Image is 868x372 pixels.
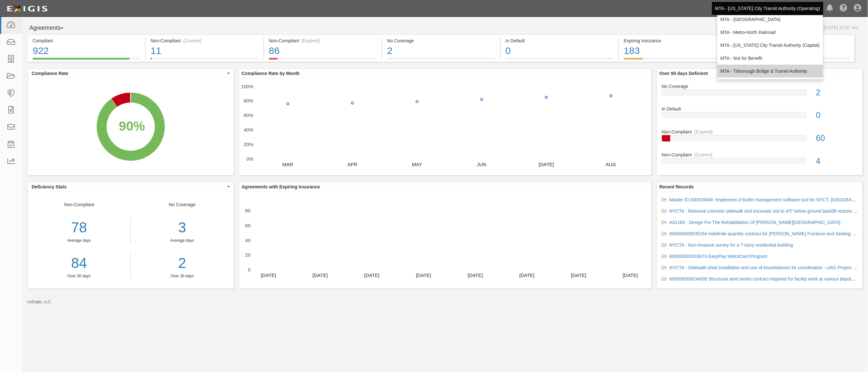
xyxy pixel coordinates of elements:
small: by [27,299,51,305]
text: 100% [241,83,253,89]
a: MTA - Not for Benefit [718,52,823,65]
text: MAR [282,161,293,167]
text: 80% [243,98,253,103]
div: 86 [269,44,377,58]
div: Non-Compliant [657,152,863,158]
a: MTA - [US_STATE] City Transit Authority (Capital) [718,39,823,52]
div: 4 [811,155,863,167]
text: [DATE] [261,272,276,278]
a: No Coverage2 [382,58,500,63]
text: JUN [477,161,486,167]
div: (Current) [183,37,201,44]
i: Help Center - Complianz [840,5,848,12]
div: Non-Compliant (Expired) [269,37,377,44]
button: Deficiency Stats [28,182,234,191]
a: MTA - [US_STATE] City Transit Authority (Operating) [712,2,823,15]
text: [DATE] [468,272,483,278]
text: [DATE] [519,272,534,278]
button: Agreements [27,22,76,35]
a: Exigis, LLC [32,300,51,304]
a: 84 [28,253,130,273]
span: Deficiency Stats [32,184,226,190]
a: Expiring Insurance183 [619,58,737,63]
div: Compliant [33,37,140,44]
div: 922 [33,44,140,58]
a: Non-Compliant(Expired)86 [264,58,382,63]
div: 0 [811,110,863,121]
text: 0% [246,156,253,161]
div: Over 30 days [136,273,229,279]
a: NYCTA - Non-invasive survey for a 7-story residential building [670,242,793,248]
button: Compliance Rate [28,69,234,78]
div: Average days [28,238,130,243]
a: Non-Compliant(Expired)60 [662,129,858,152]
div: (Expired) [695,129,713,135]
div: 90% [119,117,145,136]
div: As of [DATE] 11:07 am [812,24,858,31]
img: logo-5460c22ac91f19d4615b14bd174203de0afe785f0fc80cf4dbbc73dc1793850b.png [5,3,49,15]
a: MTA - [GEOGRAPHIC_DATA] [718,13,823,26]
text: APR [347,161,357,167]
text: [DATE] [623,272,638,278]
a: MTA - Metro-North Railroad [718,26,823,39]
svg: A chart. [28,78,234,175]
text: [DATE] [416,272,431,278]
text: 20% [243,142,253,147]
text: 20 [245,252,251,258]
span: Compliance Rate [32,70,226,77]
div: Average days [136,238,229,243]
text: 0 [248,267,250,272]
div: 0 [506,44,614,58]
div: 183 [624,44,732,58]
a: Pending Review6 [737,58,855,63]
div: 11 [150,44,258,58]
div: Non-Compliant (Current) [150,37,258,44]
b: Over 90 days Deficient [660,71,708,76]
a: A81160 - Design For The Rehabilitation Of [PERSON_NAME][GEOGRAPHIC_DATA]. [670,220,842,225]
div: 2 [811,87,863,99]
div: 60 [811,133,863,144]
div: No Coverage [387,37,495,44]
div: (Expired) [302,37,320,44]
b: Agreements with Expiring Insurance [242,184,320,189]
a: Compliant922 [27,58,145,63]
text: 60 [245,222,251,228]
text: 60% [243,112,253,118]
div: Non-Compliant [28,201,131,279]
a: In Default0 [501,58,618,63]
text: [DATE] [313,272,328,278]
div: Over 30 days [28,273,130,279]
a: In Default0 [662,106,858,129]
text: [DATE] [571,272,586,278]
div: Expiring Insurance [624,37,732,44]
div: No Coverage [657,83,863,90]
text: 40 [245,237,251,243]
b: Recent Records [660,184,694,189]
text: 40% [243,127,253,133]
a: 2 [136,253,229,273]
text: AUG [606,161,616,167]
div: 2 [387,44,495,58]
text: MAY [412,161,422,167]
div: (Current) [695,152,713,158]
a: 600000000019074 EasyPay MetroCard Program [670,254,768,259]
div: In Default [657,106,863,112]
b: Compliance Rate by Month [242,71,300,76]
div: 78 [28,218,130,238]
a: No Coverage2 [662,83,858,106]
text: 80 [245,207,251,213]
svg: A chart. [239,78,652,175]
div: Non-Compliant [657,129,863,135]
div: No Coverage [131,201,234,279]
div: In Default [506,37,614,44]
svg: A chart. [239,192,652,289]
text: [DATE] [539,161,554,167]
text: [DATE] [364,272,379,278]
a: Non-Compliant(Current)11 [146,58,263,63]
a: Non-Compliant(Current)4 [662,152,858,170]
